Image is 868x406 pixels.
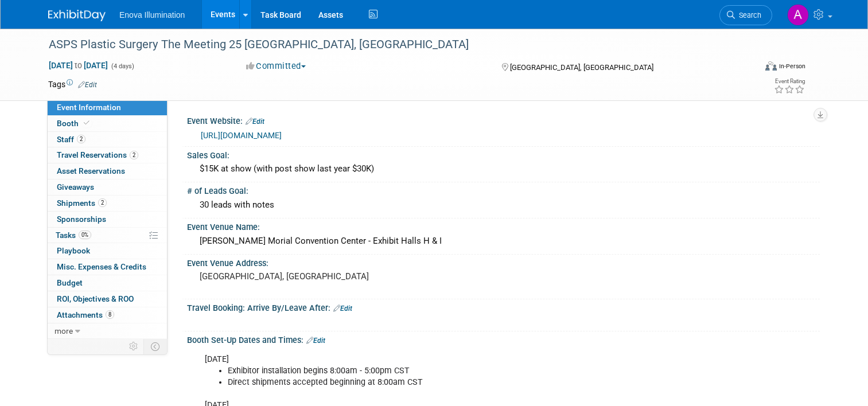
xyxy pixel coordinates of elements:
[84,120,89,126] i: Booth reservation complete
[48,132,167,147] a: Staff2
[48,228,167,243] a: Tasks0%
[48,179,167,195] a: Giveaways
[48,116,167,131] a: Booth
[48,196,167,211] a: Shipments2
[196,232,811,250] div: [PERSON_NAME] Morial Convention Center - Exhibit Halls H & I
[124,339,144,354] td: Personalize Event Tab Strip
[48,79,97,90] td: Tags
[57,310,114,319] span: Attachments
[57,166,125,175] span: Asset Reservations
[57,294,134,303] span: ROI, Objectives & ROO
[48,307,167,323] a: Attachments8
[694,60,805,77] div: Event Format
[57,119,92,128] span: Booth
[48,291,167,307] a: ROI, Objectives & ROO
[242,60,310,72] button: Committed
[57,135,85,144] span: Staff
[187,255,820,269] div: Event Venue Address:
[187,182,820,197] div: # of Leads Goal:
[187,331,820,346] div: Booth Set-Up Dates and Times:
[57,198,107,208] span: Shipments
[55,326,73,335] span: more
[48,163,167,179] a: Asset Reservations
[48,243,167,259] a: Playbook
[333,304,352,313] a: Edit
[57,182,94,192] span: Giveaways
[196,160,811,178] div: $15K at show (with post show last year $30K)
[200,271,438,282] pre: [GEOGRAPHIC_DATA], [GEOGRAPHIC_DATA]
[48,323,167,339] a: more
[78,81,97,89] a: Edit
[48,147,167,163] a: Travel Reservations2
[110,63,134,70] span: (4 days)
[187,218,820,233] div: Event Venue Name:
[201,131,282,140] a: [URL][DOMAIN_NAME]
[48,212,167,227] a: Sponsorships
[119,10,185,19] span: Enova Illumination
[246,118,264,126] a: Edit
[73,61,84,70] span: to
[48,259,167,275] a: Misc. Expenses & Credits
[779,62,805,71] div: In-Person
[187,299,820,314] div: Travel Booking: Arrive By/Leave After:
[187,147,820,161] div: Sales Goal:
[787,4,809,26] img: Andrea Miller
[48,275,167,291] a: Budget
[79,231,91,239] span: 0%
[48,10,106,21] img: ExhibitDay
[510,63,653,72] span: [GEOGRAPHIC_DATA], [GEOGRAPHIC_DATA]
[719,5,772,25] a: Search
[196,196,811,214] div: 30 leads with notes
[98,198,107,207] span: 2
[57,262,146,271] span: Misc. Expenses & Credits
[77,135,85,143] span: 2
[306,337,325,345] a: Edit
[56,231,91,240] span: Tasks
[765,61,777,71] img: Format-Inperson.png
[45,34,741,55] div: ASPS Plastic Surgery The Meeting 25 [GEOGRAPHIC_DATA], [GEOGRAPHIC_DATA]
[48,100,167,115] a: Event Information
[144,339,168,354] td: Toggle Event Tabs
[735,11,761,19] span: Search
[57,103,121,112] span: Event Information
[228,365,690,377] li: Exhibitor installation begins 8:00am - 5:00pm CST
[57,278,83,287] span: Budget
[57,214,106,224] span: Sponsorships
[774,79,805,84] div: Event Rating
[130,151,138,159] span: 2
[48,60,108,71] span: [DATE] [DATE]
[57,246,90,255] span: Playbook
[106,310,114,319] span: 8
[187,112,820,127] div: Event Website:
[228,377,690,388] li: Direct shipments accepted beginning at 8:00am CST
[57,150,138,159] span: Travel Reservations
